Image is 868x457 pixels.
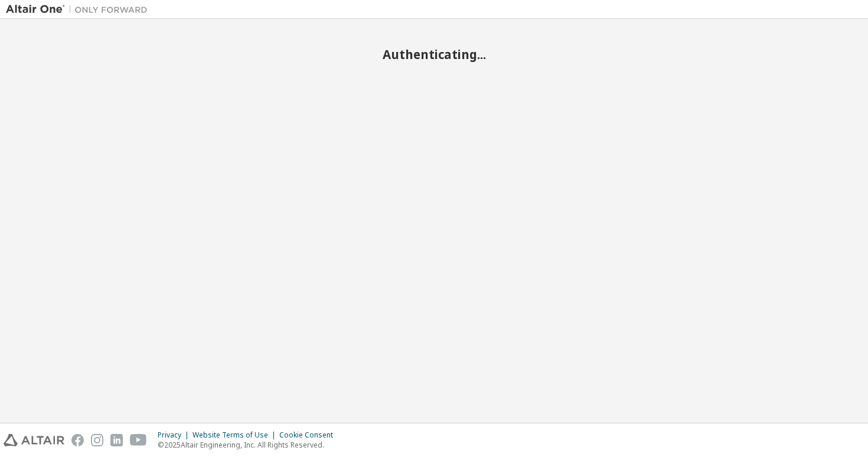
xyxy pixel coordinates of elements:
img: linkedin.svg [110,434,123,446]
p: © 2025 Altair Engineering, Inc. All Rights Reserved. [158,440,340,450]
img: facebook.svg [71,434,84,446]
img: altair_logo.svg [4,434,64,446]
h2: Authenticating... [6,47,862,62]
div: Cookie Consent [279,430,340,440]
img: Altair One [6,4,154,15]
div: Privacy [158,430,192,440]
img: youtube.svg [130,434,147,446]
div: Website Terms of Use [192,430,279,440]
img: instagram.svg [91,434,103,446]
